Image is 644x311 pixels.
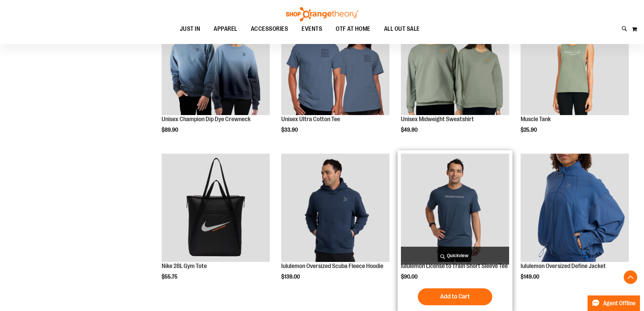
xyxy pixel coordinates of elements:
span: EVENTS [302,21,322,37]
a: Muscle Tank [521,116,551,123]
img: lululemon Oversized Define Jacket [521,154,629,262]
a: Quickview [401,247,509,265]
img: Unisex Champion Dip Dye Crewneck [162,7,270,115]
div: product [517,3,632,150]
img: Unisex Midweight Sweatshirt [401,7,509,115]
button: Add to Cart [418,288,492,305]
span: Add to Cart [440,293,470,300]
span: $25.90 [521,127,538,133]
a: Nike 28L Gym Tote [162,263,207,269]
div: product [158,3,273,150]
span: $49.90 [401,127,419,133]
img: lululemon Oversized Scuba Fleece Hoodie [281,154,389,262]
span: $149.00 [521,274,540,280]
div: product [517,150,632,297]
div: product [278,150,393,297]
a: Unisex Ultra Cotton Tee [281,116,340,123]
span: ACCESSORIES [251,21,288,37]
a: Nike 28L Gym Tote [162,154,270,263]
span: ALL OUT SALE [384,21,420,37]
span: $33.90 [281,127,299,133]
img: lululemon License to Train Short Sleeve Tee [401,154,509,262]
span: Agent Offline [603,300,636,307]
img: Nike 28L Gym Tote [162,154,270,262]
a: Muscle Tank [521,7,629,116]
button: Agent Offline [588,295,640,311]
span: JUST IN [180,21,200,37]
button: Back To Top [624,270,637,284]
a: lululemon License to Train Short Sleeve Tee [401,154,509,263]
a: Unisex Champion Dip Dye Crewneck [162,7,270,116]
span: $55.75 [162,274,178,280]
a: lululemon Oversized Scuba Fleece Hoodie [281,154,389,263]
img: Shop Orangetheory [285,7,359,21]
div: product [158,150,273,297]
a: Unisex Ultra Cotton Tee [281,7,389,116]
div: product [278,3,393,150]
a: Unisex Midweight Sweatshirt [401,7,509,116]
span: OTF AT HOME [336,21,371,37]
img: Muscle Tank [521,7,629,115]
a: Unisex Champion Dip Dye Crewneck [162,116,251,123]
img: Unisex Ultra Cotton Tee [281,7,389,115]
div: product [398,3,512,150]
a: lululemon Oversized Scuba Fleece Hoodie [281,263,383,269]
span: $89.90 [162,127,179,133]
span: APPAREL [214,21,237,37]
a: Unisex Midweight Sweatshirt [401,116,474,123]
a: lululemon License to Train Short Sleeve Tee [401,263,508,269]
a: lululemon Oversized Define Jacket [521,263,606,269]
a: lululemon Oversized Define Jacket [521,154,629,263]
span: $139.00 [281,274,301,280]
span: $90.00 [401,274,419,280]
